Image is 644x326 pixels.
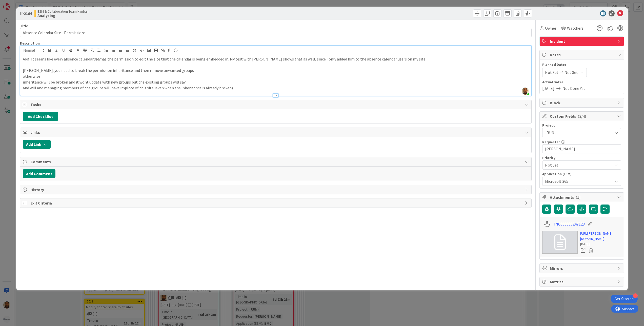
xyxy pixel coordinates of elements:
img: SuhERjEBekcmeNwx69lP23qFotIEMBTo.jpg [522,88,529,95]
span: Support [11,1,23,7]
span: Owner [545,25,556,31]
span: ESM & Collaboration Team Kanban [37,9,89,13]
div: Project [542,124,621,127]
span: Not Set [545,161,610,169]
span: Attachments [550,194,615,200]
div: Get Started [615,296,634,301]
span: Tasks [30,101,522,108]
button: Add Comment [23,169,55,178]
span: Exit Criteria [30,200,522,206]
button: Add Link [23,140,51,149]
em: user [94,56,100,62]
span: Comments [30,159,522,165]
span: Incident [550,38,615,44]
span: History [30,187,522,193]
span: Links [30,129,522,135]
div: Application (ESM) [542,172,621,176]
span: Mirrors [550,265,615,271]
a: INC000000247128 [554,221,585,227]
p: inheritance will be broken and it wont update with new groups but the existing groups will say [23,79,529,85]
span: Block [550,100,615,106]
span: Watchers [567,25,583,31]
span: -RUN- [545,129,610,136]
span: Microsoft 365 [545,178,610,185]
button: Add Checklist [23,112,58,121]
p: [PERSON_NAME]: you need to break the permission inheritance and then remove unwanted groups [23,68,529,73]
span: Custom Fields [550,113,615,119]
span: ( 1 ) [576,195,580,200]
p: and will and managing members of the groups will have implace of this site )even when the inherit... [23,85,529,91]
span: Not Set [565,69,578,75]
div: Priority [542,156,621,159]
a: Open [580,247,586,254]
p: otherwise [23,73,529,79]
span: Description [20,41,40,46]
p: Akif: It seems like every absence calendar has the permission to edit the site that the calendar ... [23,56,529,62]
span: Not Done Yet [562,85,585,91]
label: Requester [542,140,560,144]
span: Dates [550,52,615,58]
span: ID [20,10,32,16]
span: Not Set [545,69,558,75]
label: Title [20,24,28,28]
div: [DATE] [580,241,621,247]
input: type card name here... [20,28,532,37]
div: 4 [633,293,638,298]
span: Metrics [550,279,615,285]
div: Open Get Started checklist, remaining modules: 4 [611,295,638,303]
b: Analysing [37,13,89,17]
span: Actual Dates [542,79,621,85]
a: [URL][PERSON_NAME][DOMAIN_NAME] [580,231,621,241]
span: Planned Dates [542,62,621,67]
span: [DATE] [542,85,554,91]
span: ( 3/4 ) [578,114,586,119]
b: 2164 [24,11,32,16]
